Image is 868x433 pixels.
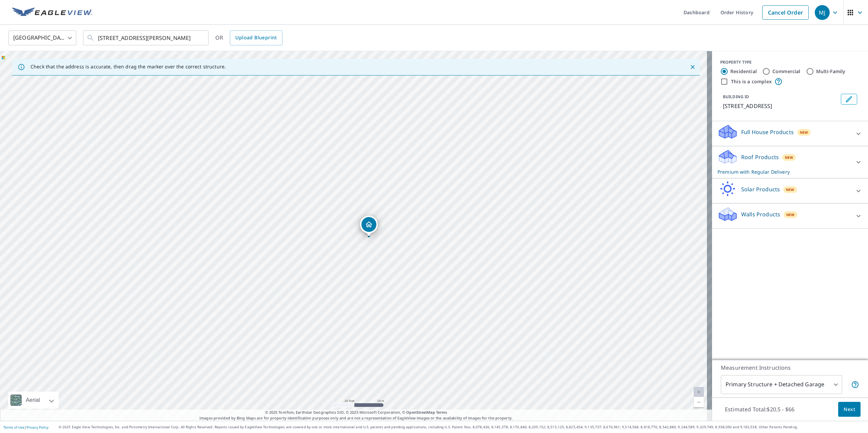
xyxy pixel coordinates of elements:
[721,364,859,372] p: Measurement Instructions
[720,59,860,65] div: PROPERTY TYPE
[8,392,59,409] div: Aerial
[406,410,435,415] a: OpenStreetMap
[816,68,846,75] label: Multi-Family
[235,34,277,42] span: Upload Blueprint
[24,392,42,409] div: Aerial
[838,402,861,417] button: Next
[688,63,697,71] button: Close
[98,28,195,47] input: Search by address or latitude-longitude
[717,124,863,143] div: Full House ProductsNew
[786,212,795,217] span: New
[741,210,780,218] p: Walls Products
[694,397,704,407] a: Current Level 20, Zoom Out
[785,155,793,160] span: New
[723,102,838,110] p: [STREET_ADDRESS]
[265,410,447,415] span: © 2025 TomTom, Earthstar Geographics SIO, © 2025 Microsoft Corporation, ©
[717,168,850,175] p: Premium with Regular Delivery
[844,405,855,414] span: Next
[717,206,863,225] div: Walls ProductsNew
[3,425,24,430] a: Terms of Use
[3,425,48,429] p: |
[59,425,865,430] p: © 2025 Eagle View Technologies, Inc. and Pictometry International Corp. All Rights Reserved. Repo...
[772,68,801,75] label: Commercial
[723,94,749,100] p: BUILDING ID
[436,410,447,415] a: Terms
[841,94,857,105] button: Edit building 1
[730,68,757,75] label: Residential
[741,153,779,161] p: Roof Products
[786,187,794,192] span: New
[26,425,48,430] a: Privacy Policy
[851,381,859,389] span: Your report will include the primary structure and a detached garage if one exists.
[762,5,809,20] a: Cancel Order
[717,149,863,175] div: Roof ProductsNewPremium with Regular Delivery
[800,130,808,135] span: New
[731,78,772,85] label: This is a complex
[721,375,842,394] div: Primary Structure + Detached Garage
[717,181,863,200] div: Solar ProductsNew
[741,128,794,136] p: Full House Products
[230,30,282,45] a: Upload Blueprint
[694,387,704,397] a: Current Level 20, Zoom In Disabled
[719,402,800,417] p: Estimated Total: $20.5 - $66
[815,5,830,20] div: MJ
[12,7,92,18] img: EV Logo
[8,28,76,47] div: [GEOGRAPHIC_DATA]
[31,64,226,70] p: Check that the address is accurate, then drag the marker over the correct structure.
[741,185,780,193] p: Solar Products
[215,30,282,45] div: OR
